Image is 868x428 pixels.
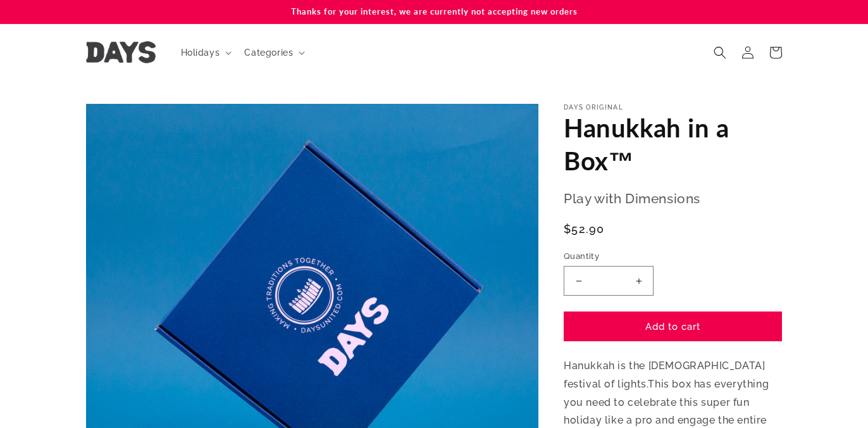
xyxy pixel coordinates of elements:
p: Play with Dimensions [564,187,782,211]
span: $52.90 [564,220,605,237]
summary: Categories [237,39,310,66]
span: Holidays [181,47,220,58]
label: Quantity [564,250,782,263]
span: Categories [244,47,293,58]
h1: Hanukkah in a Box™ [564,111,782,177]
img: Days United [86,41,156,63]
p: Days Original [564,104,782,111]
span: Hanukkah is the [DEMOGRAPHIC_DATA] festival of lights. [564,360,765,390]
summary: Search [706,39,734,66]
summary: Holidays [173,39,237,66]
button: Add to cart [564,312,782,341]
